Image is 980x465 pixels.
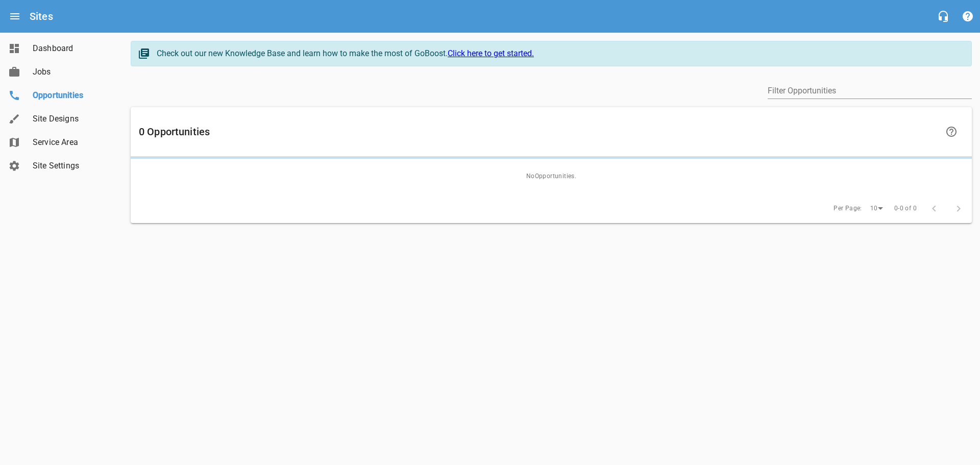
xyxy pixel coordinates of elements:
[131,159,972,194] span: No Opportunities .
[955,4,980,29] button: Support Portal
[33,42,110,55] span: Dashboard
[448,48,534,58] a: Click here to get started.
[157,47,961,60] div: Check out our new Knowledge Base and learn how to make the most of GoBoost.
[931,4,955,29] button: Live Chat
[866,202,887,215] div: 10
[834,204,862,214] span: Per Page:
[894,204,917,214] span: 0-0 of 0
[30,8,53,25] h6: Sites
[33,89,110,102] span: Opportunities
[3,4,27,29] button: Open drawer
[939,119,964,144] a: Learn more about your Opportunities
[33,113,110,125] span: Site Designs
[768,83,972,99] input: Filter by author or content.
[33,136,110,149] span: Service Area
[139,124,937,140] h6: 0 Opportunities
[33,160,110,172] span: Site Settings
[33,66,110,78] span: Jobs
